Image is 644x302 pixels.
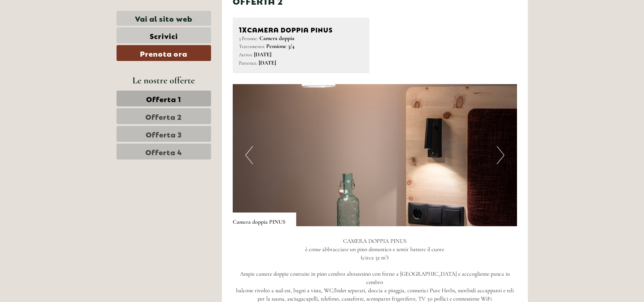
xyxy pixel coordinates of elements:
div: [GEOGRAPHIC_DATA] [11,21,96,27]
span: Offerta 2 [145,111,182,121]
div: Camera doppia PINUS [233,213,296,226]
button: Next [497,146,504,164]
a: Scrivici [117,27,211,43]
span: Offerta 1 [146,93,181,104]
b: [DATE] [259,59,276,66]
b: [DATE] [254,51,271,58]
div: Camera doppia PINUS [239,24,363,34]
a: Vai al sito web [117,11,211,26]
small: Arrivo: [239,52,253,58]
button: Previous [245,146,253,164]
img: image [233,84,517,226]
small: Partenza: [239,60,257,66]
div: Le nostre offerte [117,74,211,87]
b: 1x [239,24,247,34]
button: Invia [242,187,284,203]
b: Camera doppia [259,35,294,42]
span: Offerta 3 [146,129,182,139]
a: Prenota ora [117,45,211,61]
small: 11:11 [11,35,96,40]
div: Buon giorno, come possiamo aiutarla? [5,19,100,41]
div: martedì [126,5,159,18]
small: Trattamento: [239,43,265,49]
small: 3 Persone: [239,35,258,41]
b: Pensione 3/4 [266,43,294,50]
span: Offerta 4 [145,146,182,157]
